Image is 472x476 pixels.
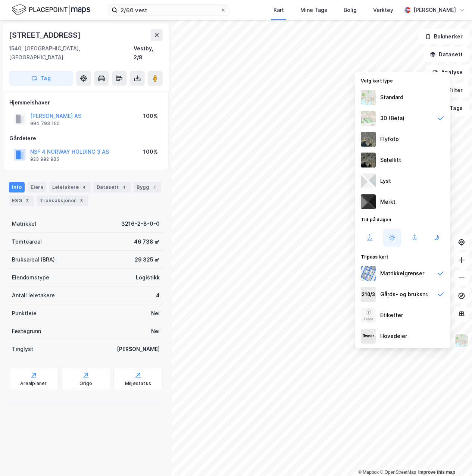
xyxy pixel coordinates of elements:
[273,6,284,15] div: Kart
[418,470,455,475] a: Improve this map
[361,90,376,105] img: Z
[143,112,158,120] div: 100%
[30,120,60,126] div: 994 793 160
[12,219,36,228] div: Matrikkel
[156,291,160,300] div: 4
[380,156,401,165] div: Satellitt
[380,135,399,144] div: Flyfoto
[434,101,469,116] button: Tags
[135,255,160,264] div: 29 325 ㎡
[24,197,31,204] div: 3
[413,6,456,15] div: [PERSON_NAME]
[12,237,42,246] div: Tomteareal
[12,273,49,282] div: Eiendomstype
[361,153,376,167] img: 9k=
[380,311,403,320] div: Etiketter
[37,195,88,206] div: Transaksjoner
[136,273,160,282] div: Logistikk
[118,4,220,16] input: Søk på adresse, matrikkel, gårdeiere, leietakere eller personer
[380,290,428,299] div: Gårds- og bruksnr.
[358,470,379,475] a: Mapbox
[49,182,91,192] div: Leietakere
[355,73,450,87] div: Velg karttype
[361,194,376,209] img: nCdM7BzjoCAAAAAElFTkSuQmCC
[380,114,404,123] div: 3D (Beta)
[121,219,160,228] div: 3216-2-8-0-0
[361,111,376,126] img: Z
[94,182,131,192] div: Datasett
[12,309,37,318] div: Punktleie
[9,44,134,62] div: 1540, [GEOGRAPHIC_DATA], [GEOGRAPHIC_DATA]
[380,197,396,206] div: Mørkt
[380,332,407,341] div: Hovedeier
[30,156,59,162] div: 923 992 936
[433,83,469,98] button: Filter
[12,255,55,264] div: Bruksareal (BRA)
[20,381,47,386] div: Arealplaner
[361,132,376,147] img: Z
[361,266,376,281] img: cadastreBorders.cfe08de4b5ddd52a10de.jpeg
[361,287,376,302] img: cadastreKeys.547ab17ec502f5a4ef2b.jpeg
[373,6,393,15] div: Verktøy
[28,182,46,192] div: Eiere
[79,381,93,386] div: Origo
[380,470,416,475] a: OpenStreetMap
[9,134,162,143] div: Gårdeiere
[9,182,25,192] div: Info
[454,333,469,348] img: Z
[120,184,128,191] div: 1
[12,291,55,300] div: Antall leietakere
[419,29,469,44] button: Bokmerker
[151,309,160,318] div: Nei
[344,6,357,15] div: Bolig
[361,329,376,344] img: majorOwner.b5e170eddb5c04bfeeff.jpeg
[426,65,469,80] button: Analyse
[12,3,90,16] img: logo.f888ab2527a4732fd821a326f86c7f29.svg
[151,327,160,336] div: Nei
[134,237,160,246] div: 46 738 ㎡
[9,29,82,41] div: [STREET_ADDRESS]
[361,173,376,188] img: luj3wr1y2y3+OchiMxRmMxRlscgabnMEmZ7DJGWxyBpucwSZnsMkZbHIGm5zBJmewyRlscgabnMEmZ7DJGWxyBpucwSZnsMkZ...
[78,197,85,204] div: 8
[423,47,469,62] button: Datasett
[435,440,472,476] iframe: Chat Widget
[143,147,158,156] div: 100%
[380,93,403,102] div: Standard
[380,269,424,278] div: Matrikkelgrenser
[9,195,34,206] div: ESG
[80,184,88,191] div: 4
[300,6,327,15] div: Mine Tags
[380,176,391,185] div: Lyst
[9,98,162,107] div: Hjemmelshaver
[125,381,151,386] div: Miljøstatus
[9,71,73,86] button: Tag
[117,345,160,354] div: [PERSON_NAME]
[134,182,161,192] div: Bygg
[355,250,450,263] div: Tilpass kart
[361,308,376,323] img: Z
[12,345,33,354] div: Tinglyst
[355,212,450,226] div: Tid på dagen
[12,327,41,336] div: Festegrunn
[134,44,163,62] div: Vestby, 2/8
[151,184,158,191] div: 1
